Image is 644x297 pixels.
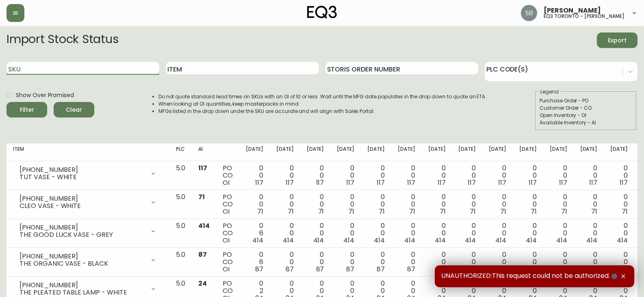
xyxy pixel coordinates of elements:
legend: Legend [540,88,559,95]
div: 0 0 [276,165,294,186]
div: [PHONE_NUMBER] [20,282,145,289]
div: [PHONE_NUMBER]CLEO VASE - WHITE [13,193,163,211]
div: 0 0 [307,165,324,186]
button: Filter [7,102,47,117]
div: THE PLEATED TABLE LAMP - WHITE [20,289,145,296]
div: 0 0 [610,251,628,273]
span: 87 [620,264,628,274]
span: OI [223,207,230,216]
div: 0 0 [337,251,354,273]
div: 0 0 [276,222,294,244]
th: [DATE] [422,143,452,161]
span: 414 [617,236,628,245]
span: 117 [589,178,597,187]
div: 0 0 [428,251,446,273]
th: [DATE] [270,143,300,161]
span: 71 [288,207,294,216]
span: 71 [409,207,415,216]
span: [PERSON_NAME] [544,7,601,14]
div: [PHONE_NUMBER] [20,224,145,231]
span: 87 [255,264,263,274]
div: TUT VASE - WHITE [20,173,145,181]
span: 87 [377,264,385,274]
span: 117 [377,178,385,187]
div: 0 0 [458,193,476,215]
span: 414 [313,236,324,245]
span: 117 [559,178,567,187]
th: PLC [169,143,192,161]
span: 414 [343,236,354,245]
div: 0 0 [519,165,537,186]
div: 0 6 [246,251,263,273]
div: 0 0 [428,193,446,215]
div: Filter [20,105,34,115]
button: Export [597,33,637,48]
div: [PHONE_NUMBER]THE GOOD LUCK VASE - GREY [13,222,163,240]
div: 0 0 [246,193,263,215]
div: 0 0 [489,165,506,186]
div: 0 0 [398,193,415,215]
span: 87 [529,264,537,274]
div: 0 0 [458,251,476,273]
span: 87 [407,264,415,274]
div: 0 0 [550,222,567,244]
div: PO CO [223,222,233,244]
span: 117 [346,178,354,187]
div: 0 0 [580,251,598,273]
li: When looking at OI quantities, keep masterpacks in mind. [158,100,487,108]
span: 117 [286,178,294,187]
div: 0 0 [489,222,506,244]
div: [PHONE_NUMBER] [20,166,145,173]
span: 87 [498,264,506,274]
li: Do not quote standard lead times on SKUs with an OI of 10 or less. Wait until the MFG date popula... [158,93,487,100]
div: 0 0 [276,193,294,215]
span: 414 [252,236,263,245]
h5: eq3 toronto - [PERSON_NAME] [544,14,624,19]
div: PO CO [223,193,233,215]
div: 0 0 [428,222,446,244]
div: 0 0 [337,193,354,215]
th: [DATE] [482,143,513,161]
span: OI [223,264,230,274]
span: 414 [586,236,597,245]
span: 87 [468,264,476,274]
span: 71 [470,207,476,216]
div: 0 0 [398,222,415,244]
td: 5.0 [169,190,192,219]
span: 87 [198,250,207,259]
div: 0 0 [580,222,598,244]
span: OI [223,236,230,245]
th: [DATE] [391,143,422,161]
div: 0 0 [550,251,567,273]
span: 414 [465,236,476,245]
div: 0 0 [398,165,415,186]
div: 0 0 [519,251,537,273]
span: 117 [529,178,537,187]
span: 117 [255,178,263,187]
div: [PHONE_NUMBER]THE ORGANIC VASE - BLACK [13,251,163,269]
span: 71 [440,207,446,216]
div: 0 0 [276,251,294,273]
span: 414 [435,236,446,245]
span: 87 [589,264,597,274]
div: PO CO [223,165,233,186]
span: 71 [379,207,385,216]
span: 71 [622,207,628,216]
h2: Import Stock Status [7,33,118,48]
div: Purchase Order - PO [540,97,632,104]
div: 0 0 [458,222,476,244]
span: 71 [500,207,506,216]
div: 0 0 [519,222,537,244]
img: 62e4f14275e5c688c761ab51c449f16a [521,5,537,21]
th: Item [7,143,169,161]
div: Open Inventory - OI [540,112,632,119]
div: 0 0 [489,193,506,215]
th: [DATE] [574,143,604,161]
div: 0 0 [550,165,567,186]
span: 71 [318,207,324,216]
th: AI [192,143,216,161]
th: [DATE] [361,143,391,161]
div: 0 0 [367,222,385,244]
div: 0 0 [610,222,628,244]
li: MFGs listed in the drop down under the SKU are accurate and will align with Sales Portal. [158,108,487,115]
